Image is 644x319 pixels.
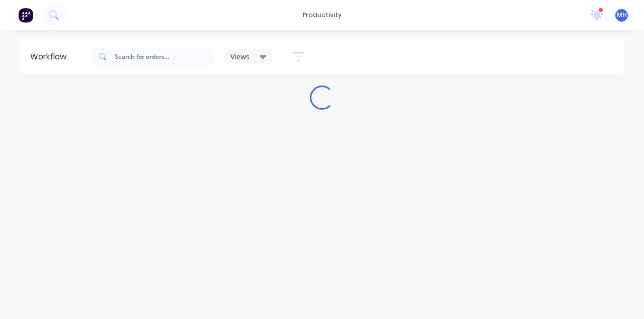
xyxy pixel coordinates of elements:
div: Workflow [30,51,71,63]
img: Factory [18,8,33,23]
span: MH [617,11,627,20]
input: Search for orders... [115,47,214,67]
div: productivity [298,8,347,23]
span: Views [230,51,250,62]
